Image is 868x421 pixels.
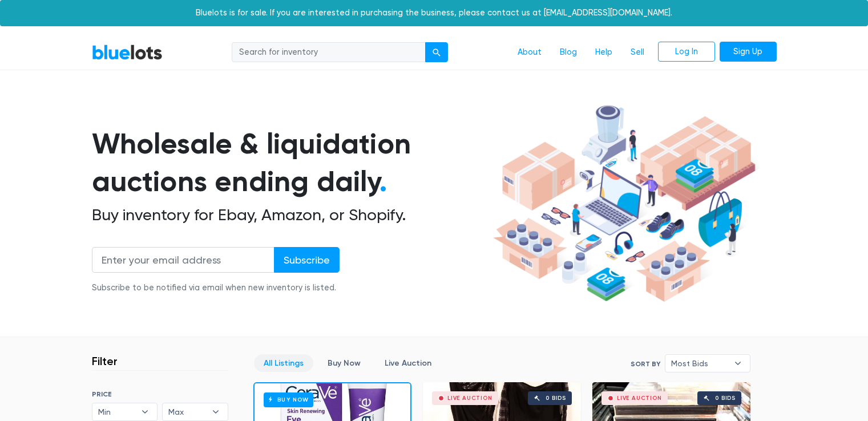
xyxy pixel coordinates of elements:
[380,164,387,199] span: .
[586,42,621,63] a: Help
[551,42,586,63] a: Blog
[92,354,118,368] h3: Filter
[133,403,157,420] b: ▾
[264,392,313,407] h6: Buy Now
[375,354,441,372] a: Live Auction
[92,125,489,201] h1: Wholesale & liquidation auctions ending daily
[715,395,736,401] div: 0 bids
[92,390,228,398] h6: PRICE
[546,395,566,401] div: 0 bids
[204,403,228,420] b: ▾
[318,354,370,372] a: Buy Now
[508,42,551,63] a: About
[92,44,163,60] a: BlueLots
[617,395,662,401] div: Live Auction
[621,42,653,63] a: Sell
[98,403,136,420] span: Min
[720,42,777,62] a: Sign Up
[671,355,728,372] span: Most Bids
[658,42,715,62] a: Log In
[232,42,426,63] input: Search for inventory
[92,205,489,225] h2: Buy inventory for Ebay, Amazon, or Shopify.
[489,100,760,307] img: hero-ee84e7d0318cb26816c560f6b4441b76977f77a177738b4e94f68c95b2b83dbb.png
[447,395,492,401] div: Live Auction
[726,355,750,372] b: ▾
[254,354,313,372] a: All Listings
[631,359,660,369] label: Sort By
[274,247,340,273] input: Subscribe
[92,247,274,273] input: Enter your email address
[168,403,206,420] span: Max
[92,282,340,294] div: Subscribe to be notified via email when new inventory is listed.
